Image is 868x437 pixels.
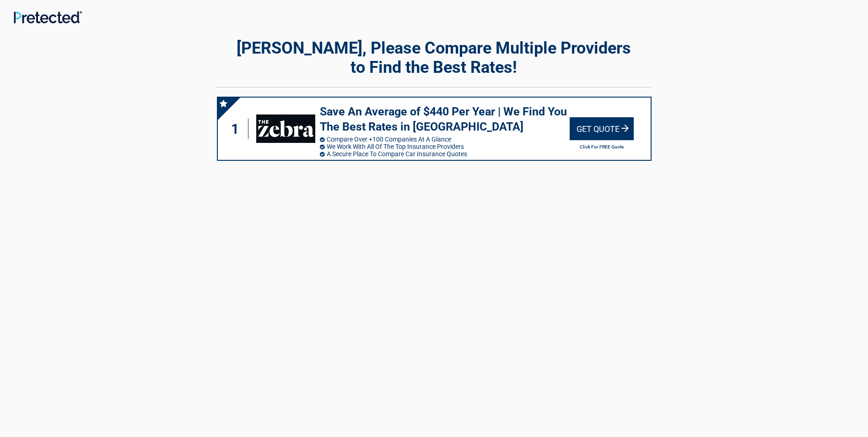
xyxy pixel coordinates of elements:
[320,104,570,134] h3: Save An Average of $440 Per Year | We Find You The Best Rates in [GEOGRAPHIC_DATA]
[227,119,249,139] div: 1
[256,115,315,143] img: thezebra's logo
[14,11,82,23] img: Main Logo
[570,117,634,140] div: Get Quote
[570,144,634,149] h2: Click For FREE Quote
[217,38,652,77] h2: [PERSON_NAME], Please Compare Multiple Providers to Find the Best Rates!
[320,150,570,158] li: A Secure Place To Compare Car Insurance Quotes
[320,136,570,143] li: Compare Over +100 Companies At A Glance
[320,143,570,150] li: We Work With All Of The Top Insurance Providers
